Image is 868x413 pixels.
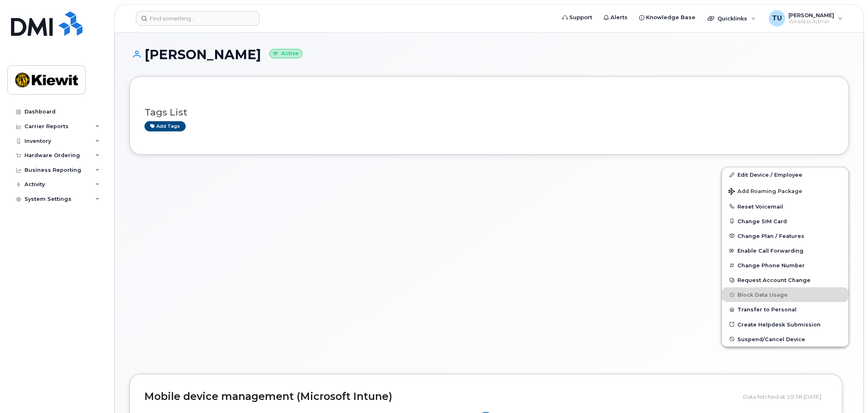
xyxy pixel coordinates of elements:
span: Change Plan / Features [737,233,804,239]
button: Request Account Change [722,273,848,287]
button: Change Plan / Features [722,229,848,243]
a: Edit Device / Employee [722,167,848,182]
span: Suspend/Cancel Device [737,336,805,342]
h3: Tags List [144,107,834,118]
div: Data fetched at 10:38 [DATE] [743,389,827,404]
iframe: Messenger Launcher [832,377,862,407]
span: Enable Call Forwarding [737,248,804,254]
button: Transfer to Personal [722,302,848,317]
button: Block Data Usage [722,287,848,302]
a: Create Helpdesk Submission [722,317,848,332]
button: Add Roaming Package [722,182,848,199]
a: Add tags [144,121,186,131]
button: Change Phone Number [722,258,848,273]
button: Suspend/Cancel Device [722,332,848,346]
button: Change SIM Card [722,214,848,229]
span: Add Roaming Package [728,188,802,196]
small: Active [269,49,302,58]
button: Enable Call Forwarding [722,243,848,258]
h2: Mobile device management (Microsoft Intune) [144,391,737,402]
h1: [PERSON_NAME] [129,47,849,62]
button: Reset Voicemail [722,199,848,214]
